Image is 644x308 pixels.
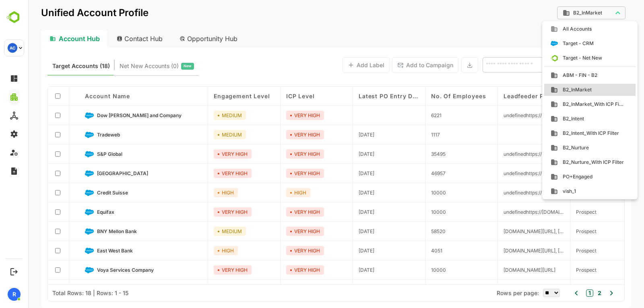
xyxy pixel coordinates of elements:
div: All Accounts [522,25,601,33]
img: BambooboxLogoMark.f1c84d78b4c51b1a7b5f700c9845e183.svg [4,10,25,25]
span: PO+Engaged [530,173,564,180]
span: Target - CRM [530,40,566,47]
button: Logout [8,266,19,277]
div: B2_Nurture [522,144,601,151]
span: B2_Intent [530,115,556,122]
div: PO+Engaged [522,173,601,180]
div: ABM - FIN - B2 [522,72,601,79]
div: B2_InMarket [522,86,601,93]
div: R [8,288,21,301]
span: All Accounts [530,25,563,33]
div: B2_Intent_With ICP Filter [522,130,601,137]
div: AC [8,43,17,53]
span: B2_Intent_With ICP Filter [530,130,591,137]
span: vish_1 [530,188,548,195]
div: B2_Nurture_With ICP Filter [522,159,601,166]
div: Target - CRM [522,40,601,47]
div: B2_Intent [522,115,601,122]
span: B2_Nurture_With ICP Filter [530,159,596,166]
span: B2_InMarket [530,86,563,93]
div: B2_InMarket_With ICP Filters [522,101,601,108]
span: B2_InMarket_With ICP Filters [530,101,596,108]
span: Target - Net New [530,54,574,62]
span: ABM - FIN - B2 [530,72,569,79]
div: Target - Net New [522,54,601,62]
div: vish_1 [522,188,601,195]
span: B2_Nurture [530,144,561,151]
